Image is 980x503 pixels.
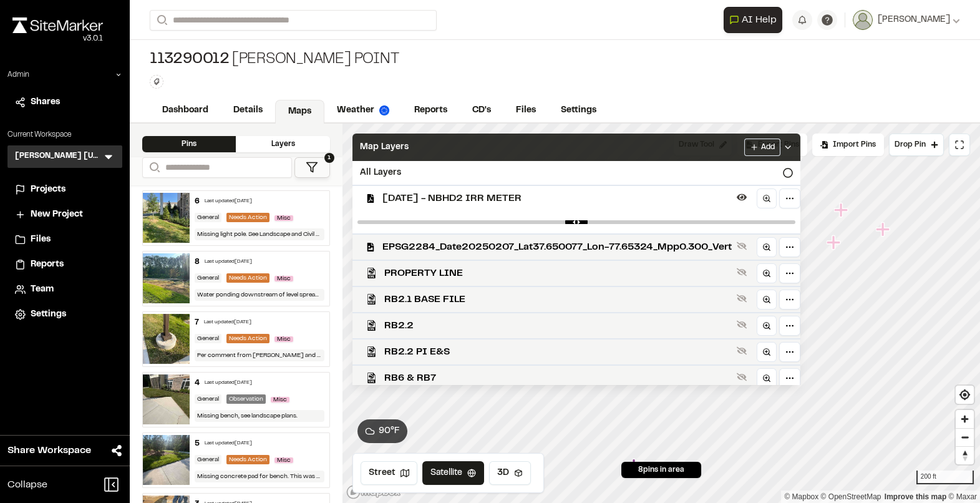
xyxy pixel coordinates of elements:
span: Settings [31,308,66,321]
button: 90°F [357,419,407,443]
div: Map marker [876,222,892,238]
span: Misc [274,215,293,221]
button: 3D [489,461,531,485]
img: file [143,374,190,424]
div: Missing bench, see landscape plans. [195,410,324,422]
div: Oh geez...please don't... [12,33,103,44]
div: Observation [226,394,266,404]
button: Edit Tags [150,75,163,89]
a: Shares [15,95,115,109]
h3: [PERSON_NAME] [US_STATE] [15,150,102,163]
div: Layers [236,136,329,152]
button: Zoom in [956,410,974,428]
button: Add [744,139,780,156]
div: Last updated [DATE] [205,198,252,205]
img: kmz_black_icon64.png [366,294,377,305]
div: Map marker [834,202,850,218]
button: Reset bearing to north [956,446,974,464]
span: Reports [31,258,64,271]
a: Mapbox [784,492,818,501]
button: Zoom out [956,428,974,446]
button: Show layer [734,238,749,253]
div: General [195,334,221,343]
a: Team [15,283,115,296]
div: Last updated [DATE] [205,440,252,447]
span: Share Workspace [7,443,91,458]
a: Settings [15,308,115,321]
div: 4 [195,378,200,389]
div: Last updated [DATE] [204,319,251,326]
button: 1 [294,157,330,178]
span: Misc [274,457,293,463]
div: Needs Action [226,334,269,343]
button: Search [142,157,165,178]
div: Needs Action [226,213,269,222]
a: Zoom to layer [757,188,777,208]
a: Zoom to layer [757,263,777,283]
div: [PERSON_NAME] Point [150,50,399,70]
span: 8 pins in area [638,464,684,476]
img: file [143,314,190,364]
a: Mapbox logo [346,485,401,499]
button: Find my location [956,386,974,404]
a: Zoom to layer [757,316,777,336]
div: Pins [142,136,236,152]
div: Missing light pole. See Landscape and Civil Plans. Light pole was not shown on the electrical plans. [195,228,324,240]
button: Open AI Assistant [724,7,782,33]
div: Last updated [DATE] [205,379,252,387]
img: file [143,253,190,303]
a: CD's [460,99,503,122]
a: Zoom to layer [757,368,777,388]
div: Per comment from [PERSON_NAME] and [PERSON_NAME]. Add top coat to pre-cast light pole base to kee... [195,349,324,361]
span: EPSG2284_Date20250207_Lat37.650077_Lon-77.65324_Mpp0.300_Vert [382,240,732,255]
span: 1 [324,153,334,163]
img: rebrand.png [12,17,103,33]
a: Details [221,99,275,122]
img: file [143,193,190,243]
div: Last updated [DATE] [205,258,252,266]
span: RB2.1 BASE FILE [384,292,732,307]
a: OpenStreetMap [821,492,881,501]
button: Show layer [734,317,749,332]
span: RB2.2 [384,318,732,333]
div: 200 ft [916,471,974,484]
span: Zoom out [956,429,974,446]
img: kml_black_icon64.png [366,373,377,383]
div: General [195,273,221,283]
a: Maxar [948,492,977,501]
div: Map marker [627,458,643,474]
div: All Layers [352,161,800,185]
span: Drop Pin [895,139,926,150]
span: Collapse [7,477,47,492]
span: Misc [274,336,293,342]
img: User [853,10,873,30]
a: Settings [548,99,609,122]
button: Search [150,10,172,31]
a: Zoom to layer [757,290,777,310]
button: Show layer [734,291,749,306]
span: Shares [31,95,60,109]
button: Drop Pin [889,134,944,156]
span: Team [31,283,54,296]
button: Show layer [734,369,749,384]
div: General [195,455,221,464]
div: Import Pins into your project [812,134,884,156]
button: Hide layer [734,190,749,205]
a: Weather [324,99,402,122]
img: kmz_black_icon64.png [366,346,377,357]
span: PROPERTY LINE [384,266,732,281]
span: Files [31,233,51,247]
a: Reports [15,258,115,271]
span: Map Layers [360,140,409,154]
a: Reports [402,99,460,122]
a: Projects [15,183,115,197]
span: RB2.2 PI E&S [384,344,732,359]
button: Street [361,461,417,485]
a: Maps [275,100,324,124]
div: 5 [195,438,200,449]
span: 90 ° F [379,424,400,438]
img: file [143,435,190,485]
